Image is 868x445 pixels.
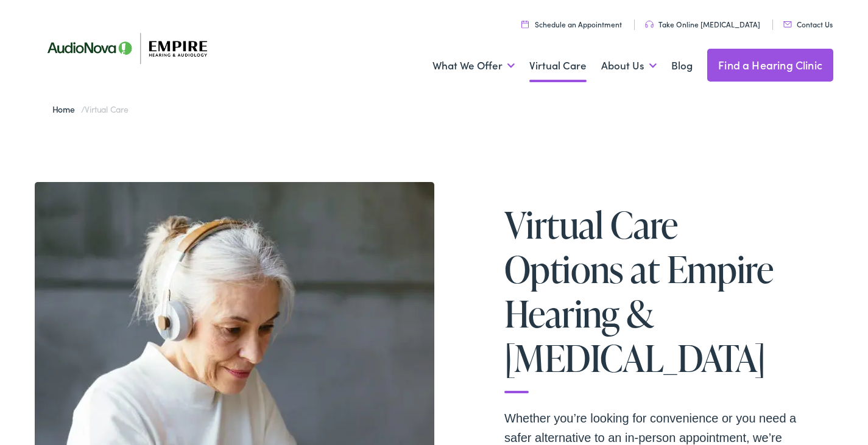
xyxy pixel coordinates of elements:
img: utility icon [645,21,654,28]
span: Virtual [504,205,604,245]
a: Home [52,103,81,115]
img: utility icon [783,21,792,27]
span: & [626,293,654,334]
img: utility icon [521,20,529,28]
a: Take Online [MEDICAL_DATA] [645,19,760,29]
a: Find a Hearing Clinic [707,49,833,82]
span: at [630,249,660,289]
a: Contact Us [783,19,833,29]
a: About Us [601,43,657,88]
span: Empire [667,249,773,289]
a: Blog [671,43,693,88]
span: [MEDICAL_DATA] [504,338,766,378]
span: Virtual Care [85,103,128,115]
a: Virtual Care [529,43,587,88]
span: Care [610,205,678,245]
span: Hearing [504,293,619,334]
span: Options [504,249,624,289]
a: What We Offer [432,43,515,88]
a: Schedule an Appointment [521,19,622,29]
span: / [52,103,129,115]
